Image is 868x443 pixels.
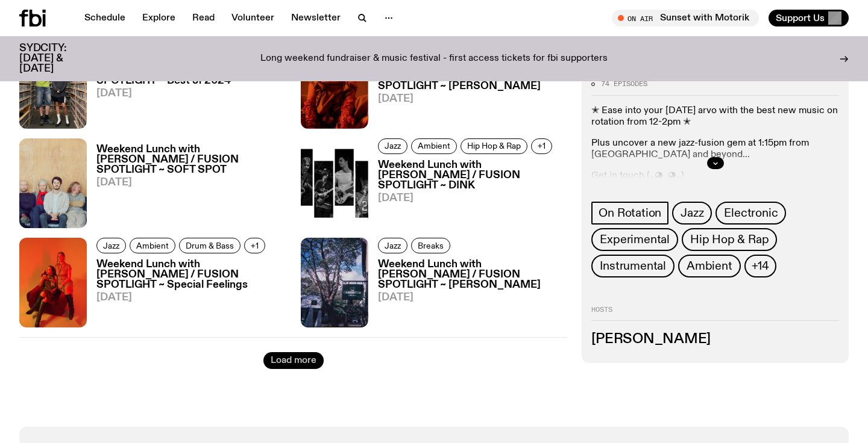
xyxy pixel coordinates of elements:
a: Weekend Lunch with [PERSON_NAME] / FUSION SPOTLIGHT ~ SOFT SPOT[DATE] [87,144,286,228]
a: Ambient [678,255,741,277]
span: Ambient [418,141,450,150]
img: Hinano Fujisaki and John Troughton standing in the fbi.radio music library. [19,39,87,128]
a: Hip Hop & Rap [682,228,777,251]
a: Weekend Lunch with [PERSON_NAME] / FUSION SPOTLIGHT ~ [PERSON_NAME][DATE] [368,60,568,128]
span: Ambient [687,259,732,273]
img: Black and white Dink Album cover [301,138,368,228]
span: [DATE] [378,293,568,303]
a: Ambient [411,138,457,154]
span: [DATE] [378,193,568,203]
a: Weekend Lunch with [PERSON_NAME] / FUSION SPOTLIGHT ~ [PERSON_NAME][DATE] [368,259,568,327]
button: Support Us [769,10,849,26]
h3: Weekend Lunch with [PERSON_NAME] / FUSION SPOTLIGHT ~ Special Feelings [96,259,286,290]
a: Jazz [96,238,126,253]
p: ✭ Ease into your [DATE] arvo with the best new music on rotation from 12-2pm ✭ [591,105,839,128]
span: +14 [752,259,769,273]
a: Read [185,10,222,26]
span: Hip Hop & Rap [690,233,769,246]
a: Ambient [130,238,175,253]
a: Breaks [411,238,450,253]
span: Experimental [600,233,670,246]
span: Support Us [776,13,825,23]
span: [DATE] [378,94,568,104]
span: +1 [251,241,259,250]
span: Drum & Bass [186,241,234,250]
span: On Rotation [599,206,661,220]
button: On AirSunset with Motorik [612,10,759,26]
h3: SYDCITY: [DATE] & [DATE] [19,43,96,74]
h3: Weekend Lunch with [PERSON_NAME] / FUSION SPOTLIGHT ~ SOFT SPOT [96,144,286,175]
a: Experimental [591,228,678,251]
p: Long weekend fundraiser & music festival - first access tickets for fbi supporters [260,54,608,64]
button: +14 [744,255,776,277]
h2: Hosts [591,306,839,321]
a: Jazz [378,138,407,154]
h3: [PERSON_NAME] [591,333,839,346]
button: +1 [244,238,265,253]
button: Load more [263,352,324,369]
span: Jazz [385,141,401,150]
h3: Weekend Lunch with [PERSON_NAME] / FUSION SPOTLIGHT ~ [PERSON_NAME] [378,259,568,290]
img: Allysha joy against an orange background [301,39,368,128]
span: Jazz [681,206,703,220]
button: +1 [531,138,552,154]
span: Hip Hop & Rap [467,141,521,150]
span: [DATE] [96,178,286,188]
a: Weekend Lunch with [PERSON_NAME] / Interview with [PERSON_NAME] + FUSION SPOTLIGHT ~ Best of 2024... [87,45,286,128]
img: The five members of Soft Spot sit against a wooden wall [19,138,87,228]
a: Instrumental [591,255,675,277]
span: +1 [538,141,546,150]
a: Weekend Lunch with [PERSON_NAME] / FUSION SPOTLIGHT ~ Special Feelings[DATE] [87,259,286,327]
span: Jazz [385,241,401,250]
a: Newsletter [284,10,348,26]
a: Jazz [378,238,407,253]
span: [DATE] [96,88,286,99]
h3: Weekend Lunch with [PERSON_NAME] / FUSION SPOTLIGHT ~ DINK [378,160,568,191]
p: Plus uncover a new jazz-fusion gem at 1:15pm from [GEOGRAPHIC_DATA] and beyond... [591,138,839,161]
a: Electronic [715,202,786,225]
span: 74 episodes [601,81,647,87]
span: Electronic [724,206,778,220]
a: On Rotation [591,202,668,225]
a: Hip Hop & Rap [461,138,527,154]
a: Jazz [672,202,712,225]
a: Schedule [77,10,133,26]
a: Drum & Bass [179,238,241,253]
a: Weekend Lunch with [PERSON_NAME] / FUSION SPOTLIGHT ~ DINK[DATE] [368,160,568,228]
span: Jazz [103,241,119,250]
img: The duo Special Feelings in an orange lit room, one sitting down on a red armchair and one leanin... [19,238,87,327]
span: Instrumental [600,259,666,273]
span: Ambient [136,241,169,250]
span: Breaks [418,241,444,250]
a: Volunteer [224,10,281,26]
a: Explore [135,10,183,26]
span: [DATE] [96,293,286,303]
